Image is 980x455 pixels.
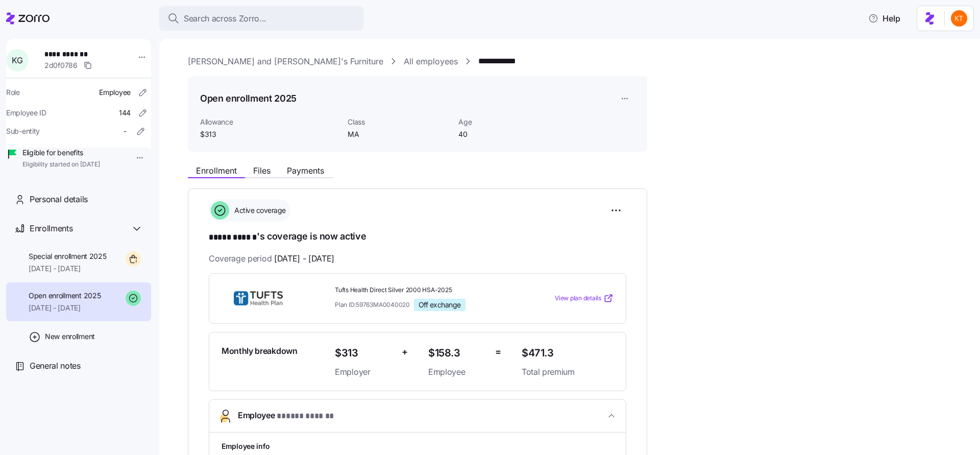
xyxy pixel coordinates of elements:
[22,160,100,169] span: Eligibility started on [DATE]
[555,293,614,303] a: View plan details
[348,117,450,127] span: Class
[119,108,131,118] span: 144
[555,294,601,303] span: View plan details
[335,366,394,378] span: Employer
[29,291,101,301] span: Open enrollment 2025
[458,117,561,127] span: Age
[188,55,383,68] a: [PERSON_NAME] and [PERSON_NAME]'s Furniture
[209,252,334,265] span: Coverage period
[29,264,107,274] span: [DATE] - [DATE]
[348,129,450,139] span: MA
[951,10,967,27] img: aad2ddc74cf02b1998d54877cdc71599
[30,193,88,206] span: Personal details
[12,56,22,64] span: K G
[184,12,266,25] span: Search across Zorro...
[522,366,614,378] span: Total premium
[428,345,487,362] span: $158.3
[6,126,40,136] span: Sub-entity
[428,366,487,378] span: Employee
[200,129,339,139] span: $313
[458,129,561,139] span: 40
[99,87,131,98] span: Employee
[159,6,363,31] button: Search across Zorro...
[6,87,20,98] span: Role
[231,205,286,215] span: Active coverage
[274,252,334,265] span: [DATE] - [DATE]
[253,166,271,175] span: Files
[124,126,127,136] span: -
[200,117,339,127] span: Allowance
[30,222,72,235] span: Enrollments
[495,345,501,360] span: =
[868,12,900,25] span: Help
[29,251,107,261] span: Special enrollment 2025
[335,345,394,362] span: $313
[196,166,237,175] span: Enrollment
[45,331,95,342] span: New enrollment
[860,8,909,29] button: Help
[200,92,297,105] h1: Open enrollment 2025
[404,55,458,68] a: All employees
[335,300,410,309] span: Plan ID: 59763MA0040020
[222,441,614,451] h1: Employee info
[287,166,324,175] span: Payments
[335,286,513,295] span: Tufts Health Direct Silver 2000 HSA-2025
[522,345,614,362] span: $471.3
[222,286,295,310] img: THP Direct
[222,345,298,357] span: Monthly breakdown
[22,148,100,158] span: Eligible for benefits
[402,345,408,360] span: +
[419,300,461,309] span: Off exchange
[238,409,334,423] span: Employee
[30,360,81,372] span: General notes
[44,60,78,70] span: 2d0f0786
[209,230,626,244] h1: 's coverage is now active
[29,303,101,313] span: [DATE] - [DATE]
[6,108,46,118] span: Employee ID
